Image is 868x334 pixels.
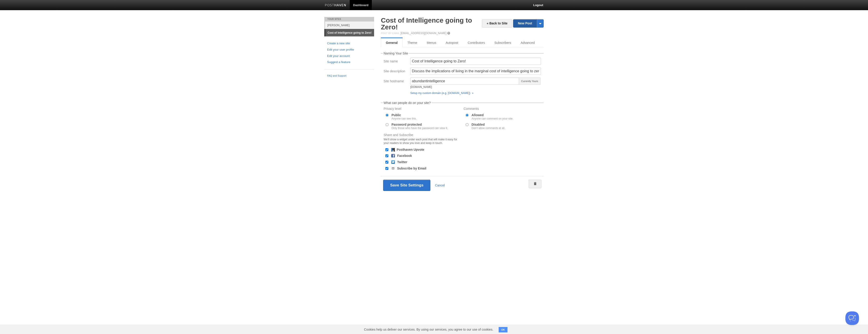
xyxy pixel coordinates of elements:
[384,133,461,146] label: Share and Subscribe
[472,113,513,120] label: Allowed
[422,38,441,47] a: Menus
[845,311,859,325] iframe: Help Scout Beacon - Open
[384,60,408,64] label: Site name
[383,52,409,55] legend: Naming Your Site
[441,38,463,47] a: Autopost
[472,123,505,129] label: Disabled
[392,123,448,129] label: Password protected
[410,92,473,95] a: Setup my custom domain (e.g. [DOMAIN_NAME]) »
[381,32,400,35] span: Post by Email
[397,160,407,164] label: Twitter
[472,127,505,129] div: Don't allow comments at all.
[381,38,403,47] a: General
[519,78,540,85] span: Currently Yours
[325,21,374,29] a: [PERSON_NAME]
[490,38,516,47] a: Subscribers
[397,154,412,157] label: Facebook
[472,117,513,120] div: Anyone can comment on your site.
[324,17,374,21] li: Your Sites
[391,160,395,164] img: twitter.png
[383,101,432,104] legend: What can people do on your site?
[463,38,490,47] a: Contributors
[391,154,395,158] img: facebook.png
[327,60,371,65] a: Suggest a feature
[516,38,539,47] a: Advanced
[384,80,408,84] label: Site hostname
[392,127,448,129] div: Only those who have the password can view it.
[325,29,374,36] a: Cost of Intelligence going to Zero!
[435,183,445,187] a: Cancel
[499,327,507,332] button: OK
[464,107,541,111] label: Comments
[384,107,461,111] label: Privacy level
[381,16,472,31] a: Cost of Intelligence going to Zero!
[482,19,512,28] a: « Back to Site
[327,74,371,78] a: FAQ and Support
[403,38,422,47] a: Theme
[401,32,446,35] a: [EMAIL_ADDRESS][DOMAIN_NAME]
[384,70,408,74] label: Site description
[327,54,371,59] a: Edit your account
[327,41,371,46] a: Create a new site
[327,47,371,52] a: Edit your user profile
[392,117,417,120] div: Anyone can see this.
[325,4,346,7] img: Posthaven-bar
[383,180,430,191] button: Save Site Settings
[397,167,426,170] label: Subscribe by Email
[392,113,417,120] label: Public
[384,138,461,145] div: We'll show a widget under each post that will make it easy for your readers to show you love and ...
[359,325,498,334] span: Cookies help us deliver our services. By using our services, you agree to our use of cookies.
[513,19,543,27] a: New Post
[410,86,519,88] div: [DOMAIN_NAME]
[397,148,424,151] label: Posthaven Upvote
